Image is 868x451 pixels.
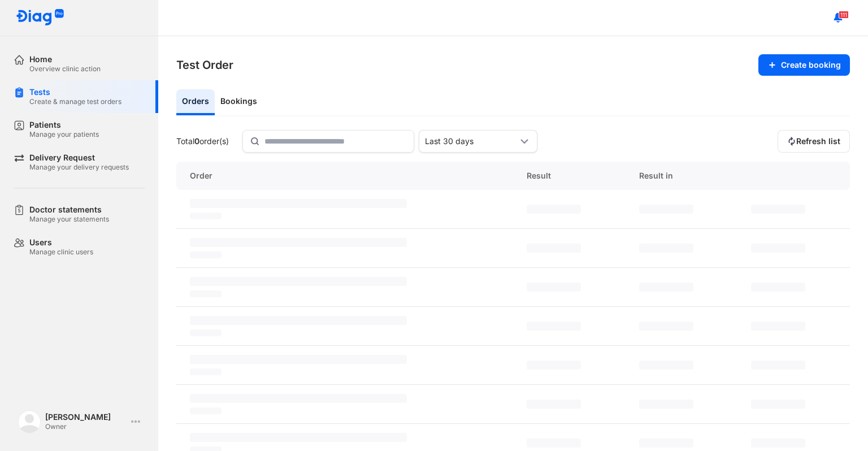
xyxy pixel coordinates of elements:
button: Create booking [758,54,850,76]
span: ‌ [751,205,805,214]
span: ‌ [639,283,693,292]
span: ‌ [190,251,222,258]
span: ‌ [190,394,407,403]
span: ‌ [751,244,805,253]
div: Home [29,54,101,64]
span: ‌ [527,361,581,370]
span: ‌ [639,400,693,409]
span: ‌ [190,199,407,208]
div: Overview clinic action [29,64,101,73]
div: Manage clinic users [29,248,93,257]
span: ‌ [190,213,222,219]
span: ‌ [190,433,407,442]
div: Tests [29,87,121,97]
div: Manage your statements [29,215,109,224]
div: Last 30 days [425,136,518,146]
img: logo [16,9,64,27]
span: 111 [839,11,849,19]
span: ‌ [190,290,222,297]
span: ‌ [190,407,222,414]
span: ‌ [639,244,693,253]
div: Result [513,162,626,190]
span: ‌ [751,322,805,331]
span: ‌ [527,322,581,331]
div: Doctor statements [29,205,109,215]
div: Create & manage test orders [29,97,121,106]
div: Total order(s) [176,136,229,146]
span: ‌ [527,439,581,448]
span: ‌ [639,322,693,331]
span: 0 [194,136,199,146]
span: ‌ [751,439,805,448]
span: ‌ [527,283,581,292]
div: [PERSON_NAME] [45,412,127,422]
img: logo [18,410,41,433]
div: Orders [176,89,215,115]
h3: Test Order [176,57,233,73]
span: ‌ [190,238,407,247]
span: ‌ [190,368,222,375]
span: ‌ [190,329,222,336]
div: Manage your delivery requests [29,163,129,172]
span: ‌ [639,439,693,448]
button: Refresh list [778,130,850,153]
span: ‌ [639,205,693,214]
div: Users [29,237,93,248]
span: ‌ [190,316,407,325]
span: ‌ [190,277,407,286]
div: Bookings [215,89,263,115]
span: ‌ [639,361,693,370]
span: ‌ [751,400,805,409]
div: Result in [626,162,738,190]
span: ‌ [751,361,805,370]
div: Manage your patients [29,130,99,139]
span: ‌ [527,244,581,253]
span: Refresh list [796,136,840,146]
div: Patients [29,120,99,130]
span: ‌ [190,355,407,364]
span: ‌ [527,400,581,409]
div: Delivery Request [29,153,129,163]
span: ‌ [751,283,805,292]
div: Order [176,162,513,190]
span: ‌ [527,205,581,214]
div: Owner [45,422,127,431]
